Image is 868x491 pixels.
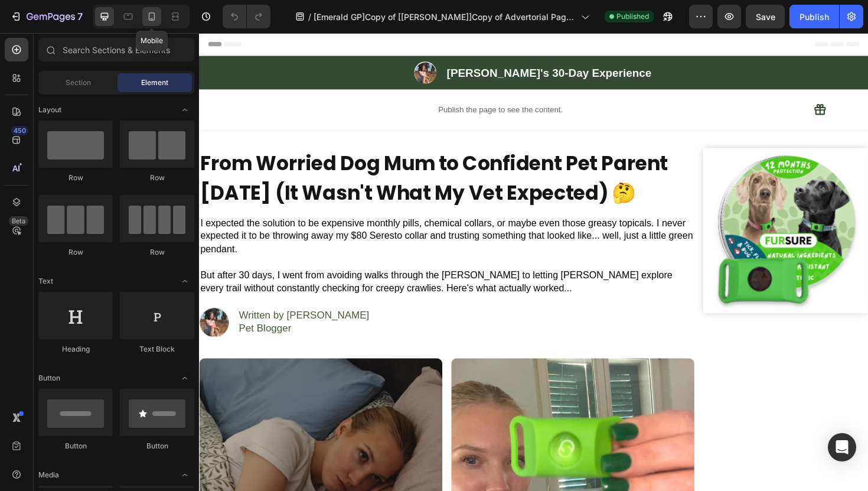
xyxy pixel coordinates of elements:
span: Published [616,11,649,22]
div: Text Block [120,344,194,355]
span: Element [141,77,168,88]
span: / [308,11,311,23]
span: Toggle open [175,100,194,119]
span: But after 30 days, I went from avoiding walks through the [PERSON_NAME] to letting [PERSON_NAME] ... [1,251,501,276]
span: I expected the solution to be expensive monthly pills, chemical collars, or maybe even those grea... [1,196,523,235]
div: 450 [11,126,28,135]
input: Search Sections & Elements [38,38,194,61]
span: [Emerald GP]Copy of [[PERSON_NAME]]Copy of Advertorial Page - [DATE] 13:29:21 [314,11,576,23]
span: Button [38,373,60,383]
span: Toggle open [175,272,194,291]
p: Written by [PERSON_NAME] [42,292,180,306]
iframe: Design area [199,33,868,491]
div: Row [120,247,194,258]
div: Open Intercom Messenger [828,433,856,461]
div: Button [38,441,113,451]
span: Toggle open [175,369,194,388]
span: Save [756,12,775,22]
div: Undo/Redo [223,5,270,28]
span: Media [38,470,59,480]
button: Publish [789,5,839,28]
button: Save [746,5,785,28]
span: Toggle open [175,466,194,485]
div: Row [38,173,113,183]
strong: [PERSON_NAME]'s 30-Day Experience [262,35,479,48]
div: Button [120,441,194,451]
p: Pet Blogger [42,306,180,320]
div: Heading [38,344,113,355]
span: Section [66,77,91,88]
div: Publish [800,11,829,23]
div: Row [120,173,194,183]
span: Layout [38,105,61,115]
span: Text [38,276,53,287]
p: 7 [77,9,83,24]
div: Row [38,247,113,258]
button: 7 [5,5,88,28]
img: gempages_584814928070705733-fe3bfaea-37a7-4c7c-a940-137c1391222c.png [534,122,709,297]
div: Beta [9,216,28,226]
